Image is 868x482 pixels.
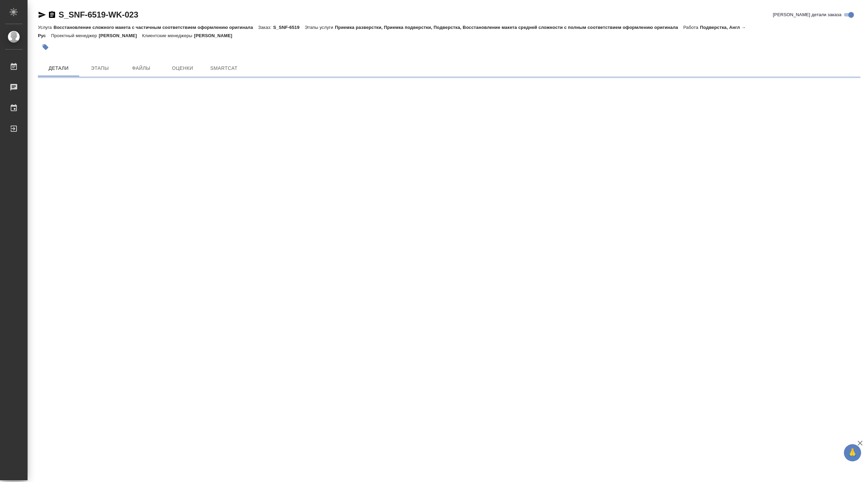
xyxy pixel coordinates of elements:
[99,33,142,38] p: [PERSON_NAME]
[53,25,258,30] p: Восстановление сложного макета с частичным соответствием оформлению оригинала
[83,64,116,73] span: Этапы
[48,11,56,19] button: Скопировать ссылку
[38,40,53,55] button: Добавить тэг
[844,444,861,461] button: 🙏
[194,33,237,38] p: [PERSON_NAME]
[166,64,199,73] span: Оценки
[51,33,99,38] p: Проектный менеджер
[38,25,53,30] p: Услуга
[683,25,700,30] p: Работа
[38,11,46,19] button: Скопировать ссылку для ЯМессенджера
[847,446,858,460] span: 🙏
[773,11,841,18] span: [PERSON_NAME] детали заказа
[59,10,138,19] a: S_SNF-6519-WK-023
[335,25,683,30] p: Приемка разверстки, Приемка подверстки, Подверстка, Восстановление макета средней сложности с пол...
[258,25,273,30] p: Заказ:
[273,25,305,30] p: S_SNF-6519
[125,64,158,73] span: Файлы
[207,64,240,73] span: SmartCat
[42,64,75,73] span: Детали
[142,33,194,38] p: Клиентские менеджеры
[305,25,335,30] p: Этапы услуги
